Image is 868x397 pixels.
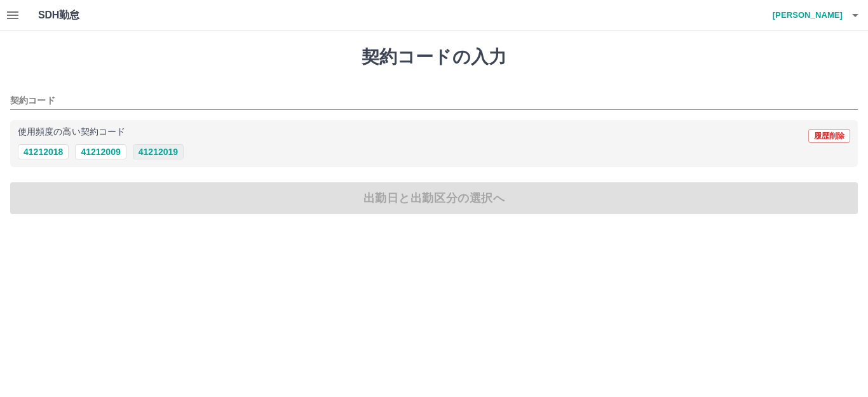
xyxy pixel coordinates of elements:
[10,46,858,68] h1: 契約コードの入力
[808,129,850,143] button: 履歴削除
[18,128,125,137] p: 使用頻度の高い契約コード
[75,144,126,159] button: 41212009
[18,144,69,159] button: 41212018
[133,144,184,159] button: 41212019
